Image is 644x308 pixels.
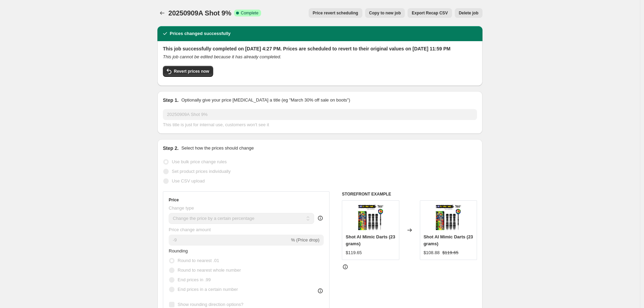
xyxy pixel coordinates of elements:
[455,8,482,18] button: Delete job
[169,205,194,211] span: Change type
[424,249,440,256] div: $108.88
[163,122,269,127] span: This title is just for internal use, customers won't see it
[357,204,384,232] img: d3053-lot_1_80x.jpg
[178,268,241,273] span: Round to nearest whole number
[178,277,211,282] span: End prices in .99
[424,234,473,246] span: Shot AI Mimic Darts (23 grams)
[178,302,243,307] span: Show rounding direction options?
[365,8,405,18] button: Copy to new job
[342,191,477,197] h6: STOREFRONT EXAMPLE
[163,45,477,52] h2: This job successfully completed on [DATE] 4:27 PM. Prices are scheduled to revert to their origin...
[369,10,401,16] span: Copy to new job
[163,54,281,59] i: This job cannot be edited because it has already completed.
[169,248,188,253] span: Rounding
[459,10,478,16] span: Delete job
[435,204,462,232] img: d3053-lot_1_80x.jpg
[169,235,289,246] input: -15
[163,97,179,104] h2: Step 1.
[317,215,324,222] div: help
[442,249,459,256] strike: $119.65
[172,169,231,174] span: Set product prices individually
[178,287,238,292] span: End prices in a certain number
[157,8,167,18] button: Price change jobs
[163,66,213,77] button: Revert prices now
[313,10,358,16] span: Price revert scheduling
[408,8,452,18] button: Export Recap CSV
[309,8,362,18] button: Price revert scheduling
[163,109,477,120] input: 30% off holiday sale
[178,258,219,263] span: Round to nearest .01
[170,30,231,37] h2: Prices changed successfully
[174,69,209,74] span: Revert prices now
[172,178,205,183] span: Use CSV upload
[291,237,319,242] span: % (Price drop)
[181,145,254,152] p: Select how the prices should change
[163,145,179,152] h2: Step 2.
[169,227,211,232] span: Price change amount
[346,234,395,246] span: Shot AI Mimic Darts (23 grams)
[241,10,258,16] span: Complete
[346,249,362,256] div: $119.65
[169,197,179,203] h3: Price
[172,159,227,164] span: Use bulk price change rules
[168,9,231,17] span: 20250909A Shot 9%
[181,97,350,104] p: Optionally give your price [MEDICAL_DATA] a title (eg "March 30% off sale on boots")
[412,10,448,16] span: Export Recap CSV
